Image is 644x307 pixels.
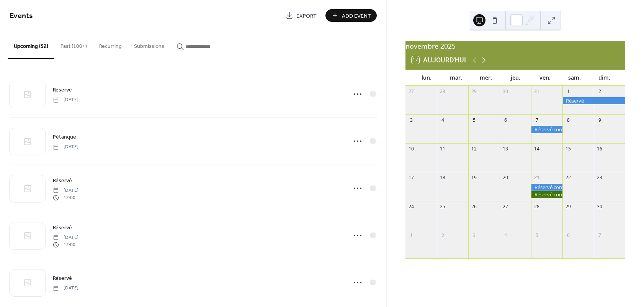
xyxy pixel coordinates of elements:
[53,144,78,150] span: [DATE]
[53,133,76,141] span: Pétanque
[405,41,625,51] div: novembre 2025
[565,232,572,238] div: 6
[53,223,72,232] a: Réservé
[53,177,72,185] span: Réservé
[342,12,371,20] span: Add Event
[408,232,415,238] div: 1
[53,187,78,194] span: [DATE]
[531,126,562,133] div: Réservé comité
[502,117,509,124] div: 6
[440,175,446,181] div: 18
[534,203,540,210] div: 28
[597,203,603,210] div: 30
[597,146,603,152] div: 16
[440,203,446,210] div: 25
[502,203,509,210] div: 27
[471,146,477,152] div: 12
[565,88,572,95] div: 1
[408,203,415,210] div: 24
[53,96,78,103] span: [DATE]
[53,85,72,94] a: Réservé
[530,70,560,85] div: ven.
[534,146,540,152] div: 14
[597,175,603,181] div: 23
[502,88,509,95] div: 30
[534,117,540,124] div: 7
[412,70,441,85] div: lun.
[53,274,72,283] span: Réservé
[565,203,572,210] div: 29
[54,31,93,58] button: Past (100+)
[10,8,33,23] span: Events
[440,146,446,152] div: 11
[471,88,477,95] div: 29
[531,184,562,191] div: Réservé comité
[440,88,446,95] div: 28
[534,88,540,95] div: 31
[53,274,72,283] a: Réservé
[560,70,589,85] div: sam.
[562,97,625,104] div: Réservé
[597,232,603,238] div: 7
[534,175,540,181] div: 21
[53,224,72,232] span: Réservé
[53,234,78,241] span: [DATE]
[471,117,477,124] div: 5
[597,88,603,95] div: 2
[502,146,509,152] div: 13
[409,54,469,66] button: 17Aujourd'hui
[53,194,78,201] span: 12:00
[565,175,572,181] div: 22
[325,9,377,22] button: Add Event
[53,241,78,248] span: 12:00
[471,70,500,85] div: mer.
[500,70,530,85] div: jeu.
[590,70,619,85] div: dim.
[534,232,540,238] div: 5
[565,146,572,152] div: 15
[471,203,477,210] div: 26
[502,232,509,238] div: 4
[53,176,72,185] a: Réservé
[408,146,415,152] div: 10
[441,70,471,85] div: mar.
[8,31,54,59] button: Upcoming (52)
[471,232,477,238] div: 3
[531,191,562,198] div: Réservé comité
[408,175,415,181] div: 17
[502,175,509,181] div: 20
[471,175,477,181] div: 19
[296,12,317,20] span: Export
[440,117,446,124] div: 4
[53,285,78,292] span: [DATE]
[53,86,72,94] span: Réservé
[408,117,415,124] div: 3
[128,31,170,58] button: Submissions
[565,117,572,124] div: 8
[53,132,76,141] a: Pétanque
[280,9,322,22] a: Export
[408,88,415,95] div: 27
[597,117,603,124] div: 9
[440,232,446,238] div: 2
[93,31,128,58] button: Recurring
